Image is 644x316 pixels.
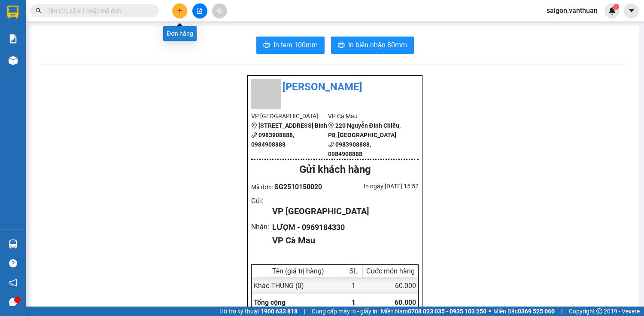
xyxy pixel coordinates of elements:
button: printerIn biên nhận 80mm [331,37,414,54]
span: search [36,8,42,14]
span: caret-down [628,7,635,15]
b: 220 Nguyễn Đình Chiểu, P8, [GEOGRAPHIC_DATA] [328,122,401,138]
span: Miền Bắc [493,307,555,316]
div: Gửi : [251,196,272,206]
strong: 1900 633 818 [261,308,298,315]
span: printer [338,41,345,49]
span: message [9,298,17,306]
div: Cước món hàng [365,267,416,275]
span: copyright [596,308,602,314]
span: Hỗ trợ kỹ thuật: [219,307,298,316]
div: 0969184330 [101,28,171,40]
button: printerIn tem 100mm [256,37,325,54]
img: logo-vxr [7,6,18,18]
div: VP [GEOGRAPHIC_DATA] [272,205,412,218]
button: aim [212,3,227,18]
span: printer [263,41,270,49]
b: 0983908888, 0984908888 [251,132,294,148]
div: LƯỢM - 0969184330 [272,221,412,233]
span: saigon.vanthuan [540,5,605,16]
span: phone [328,141,334,147]
span: Tổng cộng [254,298,286,307]
div: Mã đơn: [251,181,335,192]
span: CR : [6,46,20,55]
span: Miền Nam [381,307,486,316]
span: Cung cấp máy in - giấy in: [312,307,379,316]
div: Nhận : [251,221,272,232]
span: aim [216,8,222,14]
span: 1 [352,298,355,307]
span: notification [9,279,17,287]
img: icon-new-feature [608,7,616,15]
span: environment [328,123,334,129]
span: file-add [197,8,203,14]
span: question-circle [9,259,17,267]
span: SL [91,60,103,72]
div: 60.000 [362,277,418,294]
span: Nhận: [101,8,122,17]
input: Tìm tên, số ĐT hoặc mã đơn [47,6,149,15]
div: Tên (giá trị hàng) [254,267,343,275]
span: 60.000 [395,298,416,307]
b: [STREET_ADDRESS] Bình [258,122,327,129]
strong: 0369 525 060 [518,308,555,315]
span: environment [251,123,257,129]
button: file-add [192,3,207,18]
span: In biên nhận 80mm [348,40,407,50]
div: Cà Mau [101,7,171,18]
li: VP Cà Mau [328,111,405,121]
li: [PERSON_NAME] [251,79,419,95]
div: Tên hàng: THÙNG ( : 1 ) [7,61,171,71]
div: In ngày: [DATE] 15:52 [335,181,419,191]
b: 0983908888, 0984908888 [328,141,371,157]
button: plus [172,3,187,18]
img: warehouse-icon [9,56,18,65]
img: warehouse-icon [9,239,18,249]
span: Khác - THÙNG (0) [254,282,304,290]
strong: 0708 023 035 - 0935 103 250 [408,308,486,315]
span: Gửi: [7,7,21,16]
span: phone [251,132,257,138]
div: [GEOGRAPHIC_DATA] [7,7,95,27]
div: SL [347,267,360,275]
button: caret-down [624,3,639,18]
span: ⚪️ [489,310,491,313]
img: solution-icon [9,34,18,43]
span: | [561,307,562,316]
li: VP [GEOGRAPHIC_DATA] [251,111,328,121]
span: SG2510150020 [274,183,322,191]
span: | [304,307,305,316]
sup: 1 [613,4,619,10]
div: 1 [345,277,362,294]
div: Đơn hàng [163,26,197,41]
div: Gửi khách hàng [251,162,419,178]
div: LƯỢM [101,18,171,28]
span: In tem 100mm [273,40,318,50]
div: VP Cà Mau [272,234,412,247]
div: 60.000 [6,45,97,55]
span: 1 [614,4,617,10]
span: plus [177,8,183,14]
